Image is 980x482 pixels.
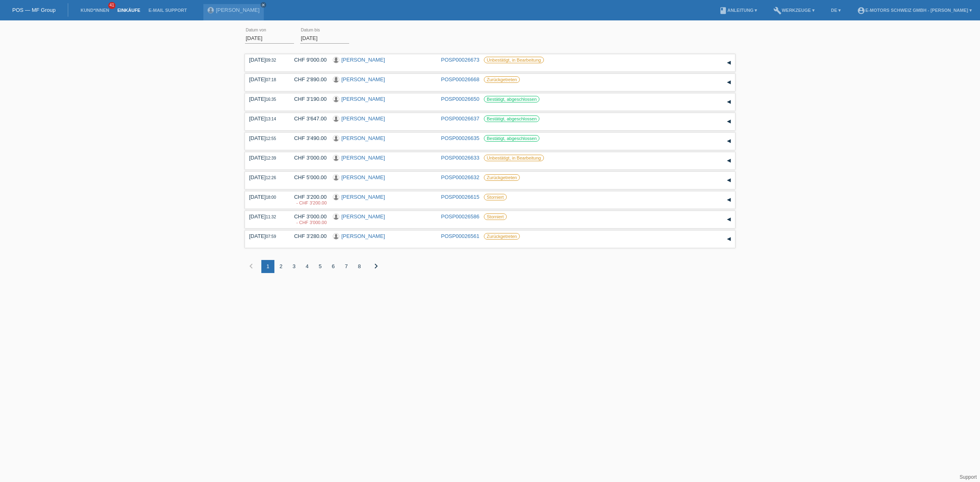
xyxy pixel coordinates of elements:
div: [DATE] [249,155,282,161]
div: 5 [314,260,327,273]
div: CHF 3'490.00 [288,135,327,141]
div: CHF 3'190.00 [288,96,327,102]
a: [PERSON_NAME] [341,57,385,63]
a: POSP00026668 [441,76,479,82]
a: POSP00026633 [441,155,479,161]
div: CHF 3'647.00 [288,116,327,122]
a: Einkäufe [113,8,144,13]
i: chevron_right [371,261,381,271]
a: [PERSON_NAME] [341,213,385,220]
span: 12:39 [266,156,276,160]
a: POSP00026632 [441,174,479,180]
label: Bestätigt, abgeschlossen [484,116,539,122]
a: account_circleE-Motors Schweiz GmbH - [PERSON_NAME] ▾ [853,8,976,13]
div: [DATE] [249,96,282,102]
span: 13:14 [266,117,276,121]
i: build [773,7,782,15]
span: 07:18 [266,78,276,82]
div: [DATE] [249,57,282,63]
a: POSP00026615 [441,194,479,200]
label: Unbestätigt, in Bearbeitung [484,57,544,63]
a: Kund*innen [76,8,113,13]
a: [PERSON_NAME] [341,155,385,161]
span: 12:55 [266,136,276,141]
label: Bestätigt, abgeschlossen [484,96,539,102]
span: 07:59 [266,234,276,239]
label: Zurückgetreten [484,174,520,181]
div: auf-/zuklappen [723,116,735,128]
span: 09:32 [266,58,276,62]
i: book [719,7,727,15]
div: CHF 5'000.00 [288,174,327,180]
i: close [261,3,265,7]
label: Zurückgetreten [484,76,520,83]
a: close [261,2,266,8]
div: auf-/zuklappen [723,76,735,89]
a: POSP00026586 [441,213,479,220]
span: 12:26 [266,175,276,180]
div: [DATE] [249,233,282,239]
a: POSP00026561 [441,233,479,239]
div: [DATE] [249,135,282,141]
div: CHF 3'280.00 [288,233,327,239]
a: POSP00026637 [441,116,479,122]
div: 8 [353,260,366,273]
div: auf-/zuklappen [723,57,735,69]
div: 2 [274,260,287,273]
a: E-Mail Support [145,8,191,13]
label: Bestätigt, abgeschlossen [484,135,539,142]
div: auf-/zuklappen [723,155,735,167]
label: Unbestätigt, in Bearbeitung [484,155,544,161]
div: CHF 3'000.00 [288,213,327,226]
div: CHF 3'200.00 [288,194,327,206]
div: auf-/zuklappen [723,135,735,147]
label: Zurückgetreten [484,233,520,240]
div: CHF 3'000.00 [288,155,327,161]
a: [PERSON_NAME] [341,194,385,200]
div: auf-/zuklappen [723,233,735,245]
div: auf-/zuklappen [723,96,735,108]
span: 16:35 [266,97,276,102]
a: [PERSON_NAME] [341,233,385,239]
span: 18:00 [266,195,276,200]
div: [DATE] [249,116,282,122]
div: [DATE] [249,194,282,200]
a: [PERSON_NAME] [341,174,385,180]
div: [DATE] [249,174,282,180]
div: 3 [287,260,301,273]
a: POS — MF Group [12,7,56,13]
div: 26.08.2025 / neu [288,200,327,205]
a: Support [960,474,977,480]
a: POSP00026650 [441,96,479,102]
div: CHF 9'000.00 [288,57,327,63]
a: [PERSON_NAME] [216,7,260,13]
div: auf-/zuklappen [723,213,735,226]
div: auf-/zuklappen [723,174,735,187]
div: CHF 2'890.00 [288,76,327,82]
span: 11:32 [266,215,276,219]
a: [PERSON_NAME] [341,135,385,141]
a: bookAnleitung ▾ [715,8,761,13]
div: [DATE] [249,76,282,82]
i: account_circle [857,7,865,15]
a: POSP00026673 [441,57,479,63]
a: [PERSON_NAME] [341,116,385,122]
a: DE ▾ [827,8,845,13]
div: 6 [327,260,340,273]
div: 4 [301,260,314,273]
div: [DATE] [249,213,282,220]
div: auf-/zuklappen [723,194,735,206]
a: POSP00026635 [441,135,479,141]
i: chevron_left [246,261,256,271]
a: [PERSON_NAME] [341,76,385,82]
label: Storniert [484,213,507,220]
div: 7 [340,260,353,273]
div: 27.08.2025 / falsch [288,220,327,225]
a: [PERSON_NAME] [341,96,385,102]
span: 41 [108,2,116,9]
div: 1 [261,260,274,273]
a: buildWerkzeuge ▾ [769,8,819,13]
label: Storniert [484,194,507,200]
